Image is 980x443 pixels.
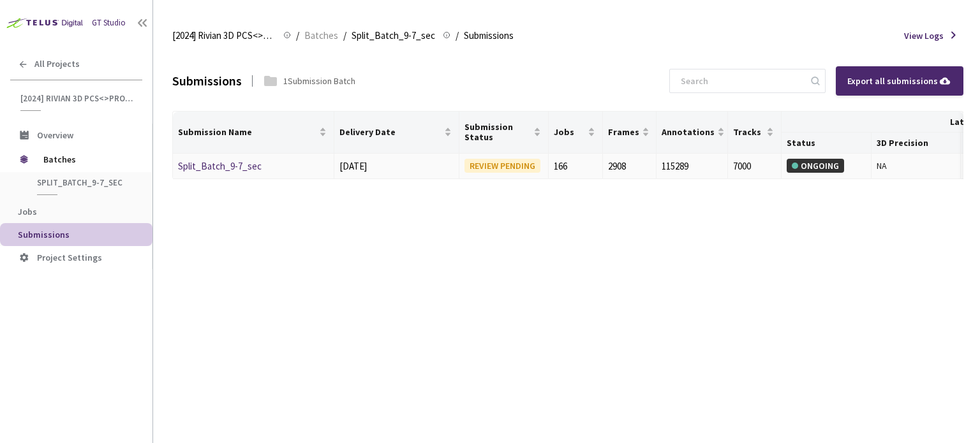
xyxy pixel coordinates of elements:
span: Submission Status [464,122,531,142]
span: Split_Batch_9-7_sec [37,177,131,188]
th: Frames [603,112,657,154]
div: 2908 [608,159,651,174]
span: Overview [37,129,73,141]
span: Split_Batch_9-7_sec [352,28,435,43]
div: GT Studio [92,17,126,29]
th: Tracks [728,112,782,154]
span: Annotations [662,127,715,137]
div: ONGOING [787,159,844,173]
div: Submissions [172,71,242,91]
span: Submissions [18,229,70,240]
span: Jobs [18,206,37,217]
span: View Logs [904,29,944,43]
a: Batches [302,28,341,42]
span: Frames [608,127,639,137]
input: Search [673,69,809,92]
div: Export all submissions [847,74,952,88]
span: Batches [304,28,338,43]
span: [2024] Rivian 3D PCS<>Production [20,93,135,104]
th: Submission Status [459,112,549,154]
span: All Projects [34,59,80,69]
span: [2024] Rivian 3D PCS<>Production [172,28,276,43]
div: NA [877,159,955,173]
div: 115289 [662,159,722,174]
li: / [296,28,299,43]
span: Submissions [464,28,514,43]
div: 7000 [733,159,776,174]
span: Tracks [733,127,764,137]
th: Annotations [657,112,728,154]
div: 1 Submission Batch [283,74,355,88]
span: Project Settings [37,252,102,263]
th: 3D Precision [872,133,961,154]
div: REVIEW PENDING [464,159,540,173]
span: Jobs [554,127,584,137]
th: Submission Name [173,112,334,154]
li: / [343,28,346,43]
th: Status [782,133,871,154]
div: 166 [554,159,597,174]
span: Delivery Date [339,127,442,137]
th: Delivery Date [334,112,459,154]
a: Split_Batch_9-7_sec [178,160,262,172]
li: / [456,28,459,43]
span: Batches [43,147,131,172]
span: Submission Name [178,127,316,137]
div: [DATE] [339,159,454,174]
th: Jobs [549,112,602,154]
